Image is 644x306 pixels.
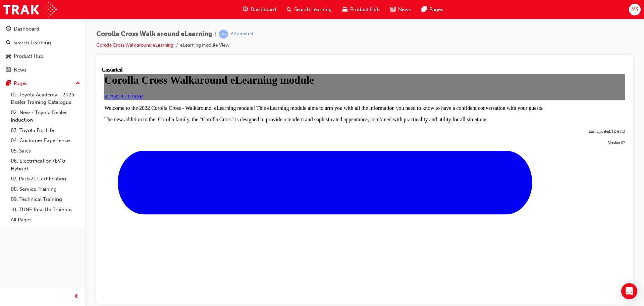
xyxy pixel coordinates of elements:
a: 05. Sales [8,146,83,156]
span: news-icon [6,67,11,73]
a: Dashboard [3,23,83,35]
p: The new addition to the Corolla family, the "Corolla Cross" is designed to provide a modern and s... [3,50,524,56]
a: guage-iconDashboard [237,3,281,16]
span: pages-icon [422,5,427,14]
span: up-icon [75,79,80,88]
span: car-icon [6,53,11,59]
a: pages-iconPages [416,3,448,16]
a: News [3,64,83,76]
a: 06. Electrification (EV & Hybrid) [8,156,83,174]
a: 01. Toyota Academy - 2025 Dealer Training Catalogue [8,90,83,107]
span: learningRecordVerb_ATTEMPT-icon [219,30,228,39]
h1: Corolla Cross Walkaround eLearning module [3,7,524,19]
span: search-icon [287,5,291,14]
a: All Pages [8,215,83,225]
a: START COURSE [3,27,41,33]
a: 09. Technical Training [8,194,83,205]
span: Corolla Cross Walk around eLearning [96,30,212,38]
a: Corolla Cross Walk around eLearning [96,42,173,48]
a: search-iconSearch Learning [281,3,337,16]
li: eLearning Module View [180,42,229,49]
span: Version 02 [506,74,524,78]
span: Pages [429,6,443,13]
a: 07. Parts21 Certification [8,174,83,184]
button: MS [629,4,641,15]
button: Pages [3,77,83,90]
div: Search Learning [13,39,51,47]
div: News [14,66,26,74]
div: Dashboard [14,25,39,33]
span: Search Learning [294,6,332,13]
a: 03. Toyota For Life [8,125,83,136]
span: news-icon [390,5,395,14]
button: DashboardSearch LearningProduct HubNews [3,21,83,77]
a: Product Hub [3,50,83,62]
div: Product Hub [14,52,43,60]
span: Product Hub [350,6,380,13]
a: 10. TUNE Rev-Up Training [8,205,83,215]
span: MS [631,6,638,13]
p: Welcome to the 2022 Corolla Cross - Walkaround eLearning module! This eLearning module aims to ar... [3,38,524,44]
span: | [215,30,216,38]
a: 02. New - Toyota Dealer Induction [8,107,83,125]
a: Search Learning [3,37,83,49]
span: News [398,6,411,13]
span: prev-icon [74,293,79,301]
span: Last Updated: [DATE] [487,62,524,67]
a: 08. Service Training [8,184,83,194]
span: guage-icon [6,26,11,32]
a: news-iconNews [385,3,416,16]
span: pages-icon [6,81,11,87]
span: Dashboard [251,6,276,13]
span: guage-icon [243,5,248,14]
a: 04. Customer Experience [8,135,83,146]
a: car-iconProduct Hub [337,3,385,16]
div: Open Intercom Messenger [621,283,637,299]
img: Trak [3,2,57,17]
span: search-icon [6,40,11,46]
span: car-icon [342,5,347,14]
div: Pages [14,80,28,87]
div: Attempted [231,31,253,37]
